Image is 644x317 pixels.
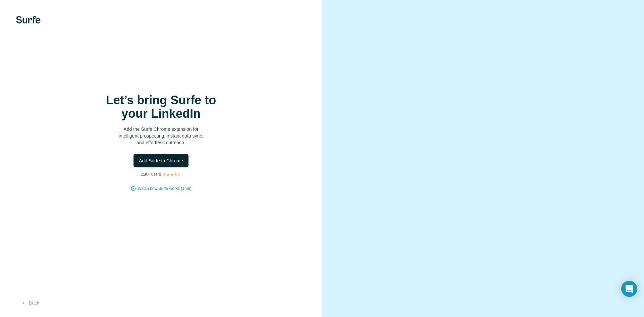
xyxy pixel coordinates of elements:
[138,186,191,192] button: Watch how Surfe works (1:58)
[139,157,183,164] span: Add Surfe to Chrome
[94,94,228,120] h1: Let’s bring Surfe to your LinkedIn
[621,281,637,297] div: Open Intercom Messenger
[16,297,44,309] button: Back
[162,172,181,176] img: Rating Stars
[94,126,228,146] p: Add the Surfe Chrome extension for intelligent prospecting, instant data sync, and effortless out...
[133,154,189,167] button: Add Surfe to Chrome
[16,16,41,23] img: Surfe's logo
[141,171,161,177] p: 25K+ users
